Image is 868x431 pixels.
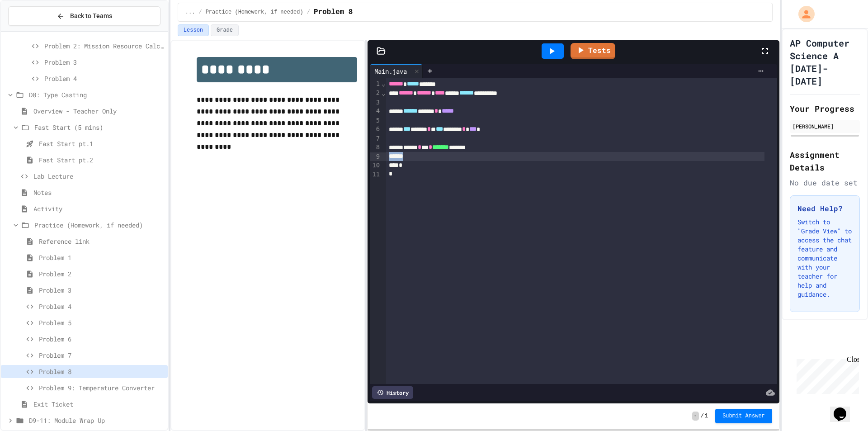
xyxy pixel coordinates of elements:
[39,383,164,393] span: Problem 9: Temperature Converter
[39,334,164,344] span: Problem 6
[370,170,381,179] div: 11
[797,218,852,299] p: Switch to "Grade View" to access the chat feature and communicate with your teacher for help and ...
[44,41,164,51] span: Problem 2: Mission Resource Calculator
[29,90,164,99] span: D8: Type Casting
[692,412,699,421] span: -
[39,237,164,246] span: Reference link
[39,253,164,262] span: Problem 1
[370,152,381,161] div: 9
[39,350,164,360] span: Problem 7
[211,24,239,36] button: Grade
[33,106,164,116] span: Overview - Teacher Only
[797,203,852,214] h3: Need Help?
[381,80,386,87] span: Fold line
[370,161,381,170] div: 10
[790,37,860,87] h1: AP Computer Science A [DATE]-[DATE]
[185,9,195,16] span: ...
[70,11,112,21] span: Back to Teams
[39,155,164,165] span: Fast Start pt.2
[722,412,765,420] span: Submit Answer
[370,107,381,116] div: 4
[314,7,353,18] span: Problem 8
[39,302,164,311] span: Problem 4
[790,148,860,174] h2: Assignment Details
[39,269,164,279] span: Problem 2
[4,4,62,57] div: Chat with us now!Close
[571,43,615,59] a: Tests
[830,395,859,422] iframe: chat widget
[29,416,164,425] span: D9-11: Module Wrap Up
[370,89,381,98] div: 2
[793,355,859,394] iframe: chat widget
[307,9,310,16] span: /
[33,204,164,213] span: Activity
[701,412,704,420] span: /
[34,220,164,230] span: Practice (Homework, if needed)
[705,412,708,420] span: 1
[178,24,209,36] button: Lesson
[381,90,386,97] span: Fold line
[370,116,381,125] div: 5
[39,139,164,148] span: Fast Start pt.1
[44,57,164,67] span: Problem 3
[370,66,411,76] div: Main.java
[33,188,164,197] span: Notes
[370,98,381,107] div: 3
[715,409,772,423] button: Submit Answer
[44,74,164,83] span: Problem 4
[789,4,817,24] div: My Account
[370,134,381,143] div: 7
[39,318,164,327] span: Problem 5
[39,285,164,295] span: Problem 3
[206,9,303,16] span: Practice (Homework, if needed)
[39,367,164,376] span: Problem 8
[370,143,381,152] div: 8
[198,9,202,16] span: /
[34,123,164,132] span: Fast Start (5 mins)
[793,122,857,130] div: [PERSON_NAME]
[33,399,164,409] span: Exit Ticket
[790,177,860,188] div: No due date set
[790,102,860,115] h2: Your Progress
[33,171,164,181] span: Lab Lecture
[370,80,381,89] div: 1
[370,125,381,134] div: 6
[370,64,423,78] div: Main.java
[372,386,413,399] div: History
[8,6,160,26] button: Back to Teams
